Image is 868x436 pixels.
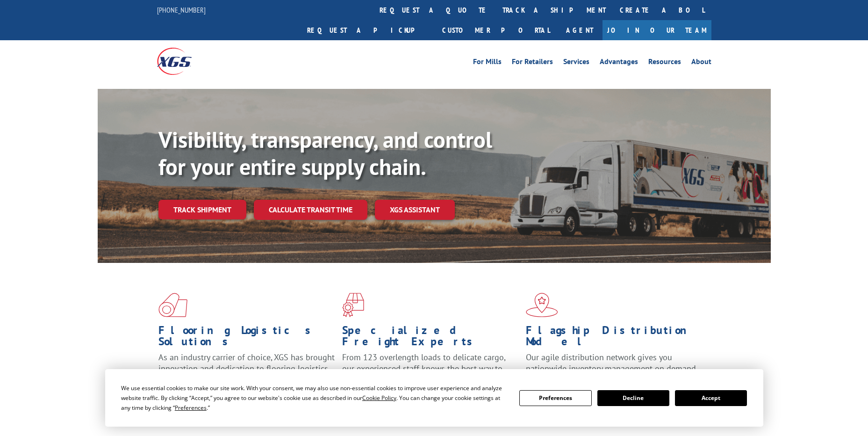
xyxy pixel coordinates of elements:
a: Calculate transit time [254,200,367,220]
div: Cookie Consent Prompt [105,369,763,427]
b: Visibility, transparency, and control for your entire supply chain. [158,125,492,181]
a: Customer Portal [435,20,557,40]
img: xgs-icon-flagship-distribution-model-red [526,293,558,317]
a: Join Our Team [603,20,711,40]
a: For Mills [473,58,502,68]
button: Accept [675,390,747,406]
a: For Retailers [512,58,553,68]
a: [PHONE_NUMBER] [157,5,206,15]
h1: Flooring Logistics Solutions [158,325,335,352]
span: Preferences [175,404,207,412]
button: Preferences [519,390,591,406]
p: From 123 overlength loads to delicate cargo, our experienced staff knows the best way to move you... [342,352,519,393]
img: xgs-icon-focused-on-flooring-red [342,293,364,317]
a: Agent [557,20,603,40]
h1: Specialized Freight Experts [342,325,519,352]
button: Decline [597,390,669,406]
a: About [691,58,711,68]
a: Resources [648,58,681,68]
a: Request a pickup [300,20,435,40]
span: Cookie Policy [362,394,396,402]
span: Our agile distribution network gives you nationwide inventory management on demand. [526,352,698,374]
a: Track shipment [158,200,246,219]
a: Services [563,58,589,68]
h1: Flagship Distribution Model [526,325,703,352]
img: xgs-icon-total-supply-chain-intelligence-red [158,293,187,317]
div: We use essential cookies to make our site work. With your consent, we may also use non-essential ... [121,383,508,413]
span: As an industry carrier of choice, XGS has brought innovation and dedication to flooring logistics... [158,352,335,385]
a: XGS ASSISTANT [375,200,455,220]
a: Advantages [600,58,638,68]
